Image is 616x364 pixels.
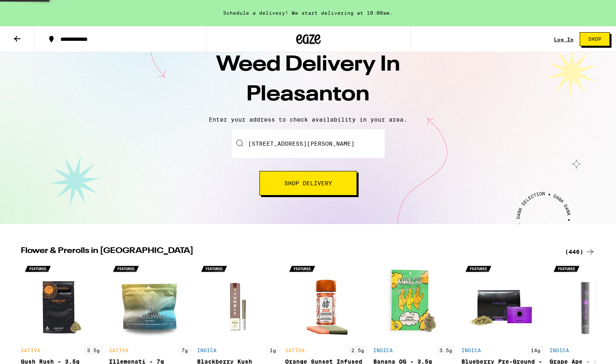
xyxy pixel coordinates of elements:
img: Circles Base Camp - Blueberry Pre-Ground - 14g [461,261,543,342]
a: Shop [574,32,616,46]
span: Pleasanton [246,84,370,105]
a: (446) [565,247,595,257]
p: SATIVA [109,348,129,353]
span: Shop [588,37,601,42]
h2: Flower & Prerolls in [GEOGRAPHIC_DATA] [21,247,555,257]
p: 2.5g [349,346,367,354]
p: 14g [528,346,543,354]
h1: Weed Delivery In [165,50,451,110]
img: Anarchy - Banana OG - 3.5g [373,261,455,342]
span: Hi. Need any help? [5,6,59,12]
p: 1g [267,346,279,354]
p: SATIVA [21,348,40,353]
p: 3.5g [84,346,102,354]
span: Shop Delivery [284,180,332,186]
input: Enter your delivery address [232,129,385,158]
p: INDICA [550,348,569,353]
button: Shop Delivery [259,171,357,195]
img: STIIIZY - Orange Sunset Infused 5-Pack - 2.5g [285,261,367,342]
p: INDICA [373,348,393,353]
img: Tumble - Blackberry Kush Infused - 1g [197,261,279,342]
img: Circles Base Camp - Gush Rush - 3.5g [21,261,102,342]
img: Autumn Brands - Illemonati - 7g [109,261,191,342]
p: Enter your address to check availability in your area. [8,116,608,123]
p: 3.5g [437,346,455,354]
button: Shop [580,32,610,46]
p: INDICA [461,348,481,353]
p: SATIVA [285,348,305,353]
p: 7g [179,346,191,354]
a: Log In [554,37,574,42]
p: INDICA [197,348,217,353]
